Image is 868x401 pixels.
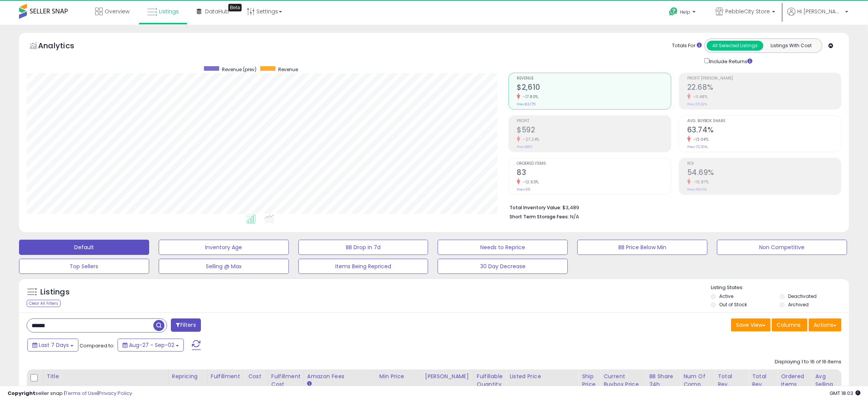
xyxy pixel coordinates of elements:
[687,83,841,93] h2: 22.68%
[510,372,575,380] div: Listed Price
[830,390,860,397] span: 2025-09-10 18:03 GMT
[687,168,841,178] h2: 54.69%
[19,259,149,274] button: Top Sellers
[517,187,530,192] small: Prev: 95
[105,8,129,15] span: Overview
[669,7,678,16] i: Get Help
[510,204,561,211] b: Total Inventory Value:
[19,240,149,255] button: Default
[159,240,289,255] button: Inventory Age
[687,145,707,149] small: Prev: 73.30%
[39,341,69,349] span: Last 7 Days
[815,372,843,396] div: Avg Selling Price
[517,102,535,107] small: Prev: $3,175
[510,202,836,212] li: $3,489
[570,213,579,220] span: N/A
[477,372,503,388] div: Fulfillable Quantity
[159,8,179,15] span: Listings
[438,259,568,274] button: 30 Day Decrease
[719,293,733,299] label: Active
[517,126,671,136] h2: $592
[65,390,97,397] a: Terms of Use
[691,94,708,100] small: -11.48%
[788,293,817,299] label: Deactivated
[271,372,301,388] div: Fulfillment Cost
[171,318,201,332] button: Filters
[725,8,770,15] span: PebbleCity Store
[517,119,671,123] span: Profit
[663,1,703,25] a: Help
[159,259,289,274] button: Selling @ Max
[438,240,568,255] button: Needs to Reprice
[222,66,256,73] span: Revenue (prev)
[99,390,132,397] a: Privacy Policy
[307,380,312,387] small: Amazon Fees.
[47,372,166,380] div: Title
[40,287,70,298] h5: Listings
[680,9,690,15] span: Help
[649,372,677,388] div: BB Share 24h.
[809,318,841,331] button: Actions
[687,126,841,136] h2: 63.74%
[517,83,671,93] h2: $2,610
[248,372,265,380] div: Cost
[687,102,707,107] small: Prev: 25.62%
[604,372,643,388] div: Current Buybox Price
[687,76,841,81] span: Profit [PERSON_NAME]
[763,41,820,51] button: Listings With Cost
[687,187,707,192] small: Prev: 65.01%
[781,372,809,388] div: Ordered Items
[787,8,848,25] a: Hi [PERSON_NAME]
[118,339,184,352] button: Aug-27 - Sep-02
[517,76,671,81] span: Revenue
[205,8,229,15] span: DataHub
[582,372,597,388] div: Ship Price
[425,372,470,380] div: [PERSON_NAME]
[129,341,174,349] span: Aug-27 - Sep-02
[775,358,841,366] div: Displaying 1 to 16 of 16 items
[711,284,849,291] p: Listing States:
[228,4,242,11] div: Tooltip anchor
[520,94,538,100] small: -17.80%
[80,342,115,349] span: Compared to:
[577,240,707,255] button: BB Price Below Min
[717,240,847,255] button: Non Competitive
[520,137,540,142] small: -27.24%
[672,42,702,49] div: Totals For
[719,301,747,308] label: Out of Stock
[278,66,298,73] span: Revenue
[683,372,711,388] div: Num of Comp.
[772,318,807,331] button: Columns
[797,8,843,15] span: Hi [PERSON_NAME]
[788,301,809,308] label: Archived
[731,318,771,331] button: Save View
[718,372,745,388] div: Total Rev.
[379,372,419,380] div: Min Price
[298,240,428,255] button: BB Drop in 7d
[687,119,841,123] span: Avg. Buybox Share
[8,390,132,397] div: seller snap | |
[777,321,801,329] span: Columns
[211,372,242,380] div: Fulfillment
[517,168,671,178] h2: 83
[307,372,373,380] div: Amazon Fees
[687,162,841,166] span: ROI
[8,390,35,397] strong: Copyright
[691,179,709,185] small: -15.87%
[298,259,428,274] button: Items Being Repriced
[520,179,539,185] small: -12.63%
[707,41,763,51] button: All Selected Listings
[510,213,569,220] b: Short Term Storage Fees:
[699,57,761,65] div: Include Returns
[752,372,774,396] div: Total Rev. Diff.
[27,300,61,307] div: Clear All Filters
[517,145,532,149] small: Prev: $813
[27,339,78,352] button: Last 7 Days
[691,137,709,142] small: -13.04%
[172,372,204,380] div: Repricing
[38,40,89,53] h5: Analytics
[517,162,671,166] span: Ordered Items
